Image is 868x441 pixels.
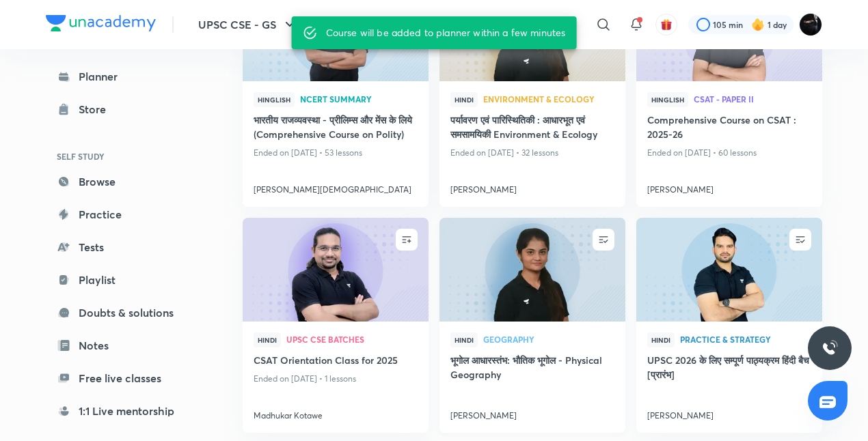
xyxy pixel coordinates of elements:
[46,15,156,35] a: Company Logo
[483,95,614,103] span: Environment & Ecology
[437,217,627,323] img: new-thumbnail
[450,144,614,162] p: Ended on [DATE] • 32 lessons
[660,18,673,31] img: avatar
[254,370,418,388] p: Ended on [DATE] • 1 lessons
[450,113,614,144] a: पर्यावरण एवं पारिस्थितिकी : आधारभूत एवं समसामयिकी Environment & Ecology
[680,335,811,345] a: Practice & Strategy
[694,95,811,104] a: CSAT - Paper II
[300,95,418,103] span: NCERT Summary
[46,299,204,326] a: Doubts & solutions
[647,144,811,162] p: Ended on [DATE] • 60 lessons
[254,353,418,370] a: CSAT Orientation Class for 2025
[634,217,824,323] img: new-thumbnail
[483,95,614,104] a: Environment & Ecology
[655,14,677,35] button: avatar
[254,92,295,107] span: Hinglish
[439,218,625,322] a: new-thumbnail
[46,201,204,228] a: Practice
[286,335,418,345] a: UPSC CSE Batches
[751,18,765,31] img: streak
[822,340,838,356] img: ttu
[647,332,675,347] span: Hindi
[46,15,156,31] img: Company Logo
[450,178,614,196] a: [PERSON_NAME]
[450,404,614,422] a: [PERSON_NAME]
[254,113,418,144] a: भारतीय राजव्यवस्था - प्रीलिम्स और मेंस के लिये (Comprehensive Course on Polity)
[46,365,204,392] a: Free live classes
[254,178,418,196] a: [PERSON_NAME][DEMOGRAPHIC_DATA]
[483,335,614,345] a: Geography
[647,92,688,107] span: Hinglish
[79,101,114,117] div: Store
[254,332,281,347] span: Hindi
[241,217,430,323] img: new-thumbnail
[190,11,306,38] button: UPSC CSE - GS
[694,95,811,103] span: CSAT - Paper II
[46,397,204,425] a: 1:1 Live mentorship
[450,332,478,347] span: Hindi
[46,233,204,261] a: Tests
[647,178,811,196] a: [PERSON_NAME]
[300,95,418,104] a: NCERT Summary
[326,20,566,45] div: Course will be added to planner within a few minutes
[46,145,204,168] h6: SELF STUDY
[46,332,204,359] a: Notes
[254,404,418,422] a: Madhukar Kotawe
[46,168,204,195] a: Browse
[680,335,811,343] span: Practice & Strategy
[254,144,418,162] p: Ended on [DATE] • 53 lessons
[286,335,418,343] span: UPSC CSE Batches
[450,353,614,384] a: भूगोल आधारस्‍तंभ: भौतिक भूगोल - Physical Geography
[647,404,811,422] a: [PERSON_NAME]
[636,218,822,322] a: new-thumbnail
[46,266,204,294] a: Playlist
[483,335,614,343] span: Geography
[243,218,429,322] a: new-thumbnail
[450,92,478,107] span: Hindi
[647,353,811,384] a: UPSC 2026 के लिए सम्पूर्ण पाठ्यक्रम हिंदी बैच [प्रारंभ]
[799,13,822,36] img: Shabnam Shah
[46,96,204,123] a: Store
[46,63,204,90] a: Planner
[647,113,811,144] a: Comprehensive Course on CSAT : 2025-26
